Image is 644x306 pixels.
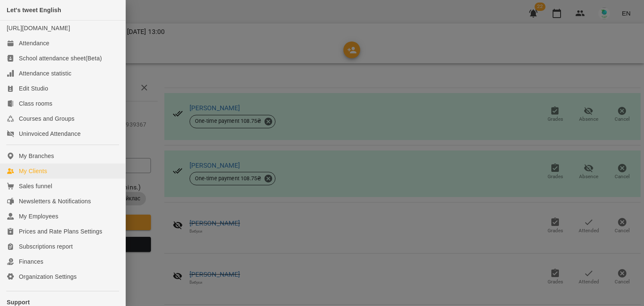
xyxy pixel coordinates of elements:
div: Uninvoiced Attendance [19,130,80,138]
div: Attendance [19,39,49,47]
div: My Branches [19,152,54,160]
div: Class rooms [19,99,52,108]
div: Organization Settings [19,272,77,281]
div: Courses and Groups [19,114,75,123]
div: Edit Studio [19,84,48,93]
div: Newsletters & Notifications [19,197,91,205]
span: Let's tweet English [7,7,61,13]
div: Prices and Rate Plans Settings [19,227,102,236]
div: My Employees [19,212,58,220]
div: Sales funnel [19,182,52,190]
div: School attendance sheet(Beta) [19,54,102,62]
div: Finances [19,257,43,266]
div: My Clients [19,167,47,175]
div: Subscriptions report [19,242,73,251]
div: Attendance statistic [19,69,71,78]
a: [URL][DOMAIN_NAME] [7,25,70,31]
